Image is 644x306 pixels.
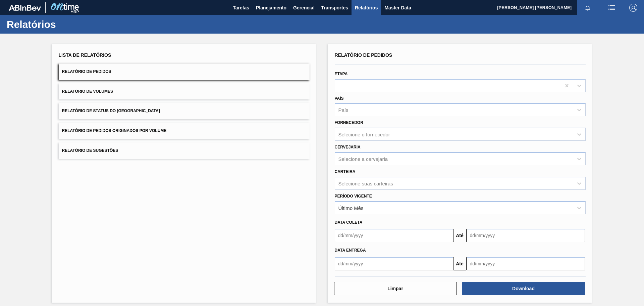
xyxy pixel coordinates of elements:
[9,5,41,11] img: TNhmsLtSVTkK8tSr43FrP2fwEKptu5GPRR3wAAAABJRU5ErkJggg==
[338,107,348,113] div: País
[335,72,348,76] label: Etapa
[384,4,411,12] span: Master Data
[453,257,467,270] button: Até
[334,282,457,295] button: Limpar
[335,248,366,253] span: Data Entrega
[59,123,310,139] button: Relatório de Pedidos Originados por Volume
[62,148,118,153] span: Relatório de Sugestões
[59,142,310,159] button: Relatório de Sugestões
[335,169,356,174] label: Carteira
[233,4,249,12] span: Tarefas
[462,282,585,295] button: Download
[59,103,310,119] button: Relatório de Status do [GEOGRAPHIC_DATA]
[62,128,167,133] span: Relatório de Pedidos Originados por Volume
[7,20,126,28] h1: Relatórios
[59,52,111,58] span: Lista de Relatórios
[335,96,344,101] label: País
[293,4,315,12] span: Gerencial
[629,4,637,12] img: Logout
[338,132,390,137] div: Selecione o fornecedor
[335,194,372,199] label: Período Vigente
[62,69,111,74] span: Relatório de Pedidos
[335,145,361,149] label: Cervejaria
[338,156,388,162] div: Selecione a cervejaria
[355,4,378,12] span: Relatórios
[62,108,160,113] span: Relatório de Status do [GEOGRAPHIC_DATA]
[335,257,453,270] input: dd/mm/yyyy
[335,229,453,242] input: dd/mm/yyyy
[59,63,310,80] button: Relatório de Pedidos
[335,220,363,225] span: Data coleta
[335,52,392,58] span: Relatório de Pedidos
[467,257,585,270] input: dd/mm/yyyy
[453,229,467,242] button: Até
[59,83,310,100] button: Relatório de Volumes
[338,180,393,186] div: Selecione suas carteiras
[321,4,348,12] span: Transportes
[338,205,364,211] div: Último Mês
[335,120,363,125] label: Fornecedor
[256,4,286,12] span: Planejamento
[577,3,598,12] button: Notificações
[62,89,113,94] span: Relatório de Volumes
[608,4,616,12] img: userActions
[467,229,585,242] input: dd/mm/yyyy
